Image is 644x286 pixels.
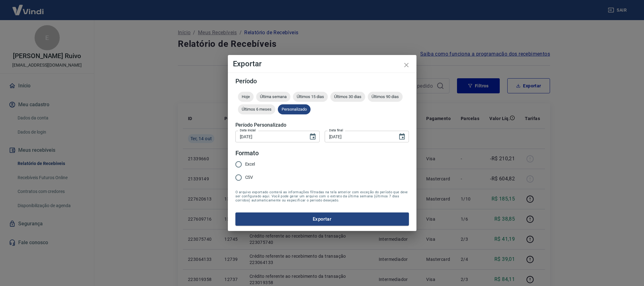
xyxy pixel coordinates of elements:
span: Últimos 6 meses [238,107,275,112]
input: DD/MM/YYYY [325,131,393,142]
span: Hoje [238,94,254,99]
span: CSV [245,174,253,181]
input: DD/MM/YYYY [235,131,304,142]
h5: Período [235,78,409,84]
span: Última semana [256,94,290,99]
span: Últimos 30 dias [330,94,365,99]
label: Data final [329,128,343,133]
button: close [399,58,414,73]
div: Hoje [238,92,254,102]
span: Personalizado [278,107,311,112]
h4: Exportar [233,60,411,68]
div: Últimos 15 dias [293,92,328,102]
div: Últimos 6 meses [238,104,275,114]
h5: Período Personalizado [235,122,409,128]
button: Exportar [235,212,409,226]
div: Personalizado [278,104,311,114]
div: Últimos 30 dias [330,92,365,102]
div: Últimos 90 dias [368,92,403,102]
button: Choose date, selected date is 14 de out de 2025 [306,130,319,143]
label: Data inicial [240,128,256,133]
button: Choose date, selected date is 14 de out de 2025 [396,130,408,143]
span: O arquivo exportado conterá as informações filtradas na tela anterior com exceção do período que ... [235,190,409,202]
span: Excel [245,161,255,168]
span: Últimos 90 dias [368,94,403,99]
legend: Formato [235,149,259,158]
div: Última semana [256,92,290,102]
span: Últimos 15 dias [293,94,328,99]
